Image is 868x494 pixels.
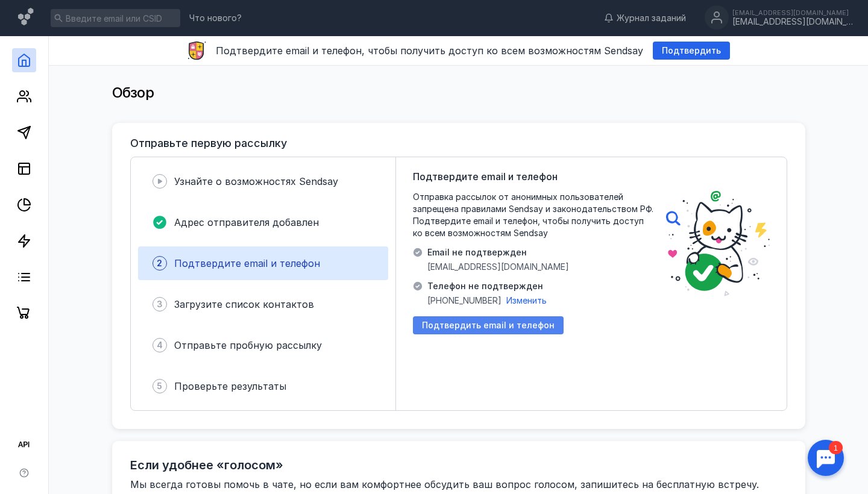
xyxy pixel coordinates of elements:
span: Изменить [506,295,547,305]
a: Журнал заданий [598,12,692,24]
span: [PHONE_NUMBER] [427,295,502,307]
span: Обзор [112,84,154,101]
h3: Отправьте первую рассылку [130,137,287,149]
span: Подтвердите email и телефон [174,257,320,269]
span: Подтвердить email и телефон [422,320,555,331]
span: 5 [157,380,162,392]
span: Отправьте пробную рассылку [174,339,322,351]
span: 2 [157,257,162,269]
h2: Если удобнее «голосом» [130,458,283,472]
button: Изменить [506,295,547,307]
div: [EMAIL_ADDRESS][DOMAIN_NAME] [732,9,853,16]
span: Журнал заданий [617,12,686,24]
span: Адрес отправителя добавлен [174,216,319,228]
span: [EMAIL_ADDRESS][DOMAIN_NAME] [427,261,569,273]
button: Подтвердить [653,42,730,60]
div: 1 [27,7,41,20]
span: Проверьте результаты [174,380,286,392]
span: Подтвердить [662,46,721,56]
span: Подтвердите email и телефон, чтобы получить доступ ко всем возможностям Sendsay [216,45,643,57]
span: Отправка рассылок от анонимных пользователей запрещена правилами Sendsay и законодательством РФ. ... [413,191,654,239]
img: poster [666,191,770,296]
div: [EMAIL_ADDRESS][DOMAIN_NAME] [732,17,853,27]
input: Введите email или CSID [51,9,180,27]
span: Что нового? [189,14,242,22]
span: 3 [157,298,163,310]
span: 4 [157,339,163,351]
span: Телефон не подтвержден [427,280,547,292]
span: Загрузите список контактов [174,298,314,310]
a: Что нового? [183,14,248,22]
button: Подтвердить email и телефон [413,316,564,334]
span: Подтвердите email и телефон [413,169,558,184]
span: Email не подтвержден [427,246,569,258]
span: Узнайте о возможностях Sendsay [174,175,338,187]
